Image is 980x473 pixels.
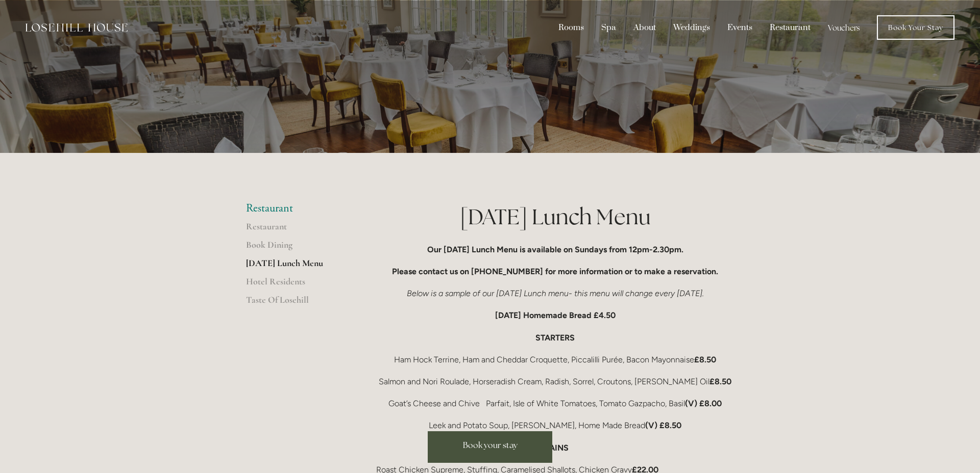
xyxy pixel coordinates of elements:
li: Restaurant [246,202,344,215]
a: Hotel Residents [246,276,344,294]
div: Rooms [551,18,592,37]
img: Losehill House [26,23,128,32]
div: Events [720,18,760,37]
p: Ham Hock Terrine, Ham and Cheddar Croquette, Piccalilli Purée, Bacon Mayonnaise [376,353,734,366]
strong: £8.50 [709,377,731,386]
strong: [DATE] Homemade Bread £4.50 [495,310,616,320]
div: Spa [594,18,624,37]
a: [DATE] Lunch Menu [246,257,344,276]
span: Book your stay [463,440,518,451]
a: Book Dining [246,239,344,257]
div: Restaurant [762,18,818,37]
strong: (V) £8.50 [645,421,681,430]
div: Weddings [666,18,718,37]
strong: Please contact us on [PHONE_NUMBER] for more information or to make a reservation. [392,267,718,276]
strong: Our [DATE] Lunch Menu is available on Sundays from 12pm-2.30pm. [427,245,683,254]
p: Salmon and Nori Roulade, Horseradish Cream, Radish, Sorrel, Croutons, [PERSON_NAME] Oil [376,375,734,388]
strong: £8.50 [694,355,716,364]
a: Book your stay [428,431,552,463]
strong: STARTERS [535,333,575,343]
a: Book Your Stay [877,15,954,40]
p: Leek and Potato Soup, [PERSON_NAME], Home Made Bread [376,418,734,432]
div: About [626,18,664,37]
h1: [DATE] Lunch Menu [376,202,734,232]
a: Vouchers [820,18,868,37]
strong: (V) £8.00 [685,399,722,408]
em: Below is a sample of our [DATE] Lunch menu- this menu will change every [DATE]. [407,288,704,298]
p: Goat’s Cheese and Chive Parfait, Isle of White Tomatoes, Tomato Gazpacho, Basil [376,397,734,410]
a: Taste Of Losehill [246,294,344,312]
a: Restaurant [246,221,344,239]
